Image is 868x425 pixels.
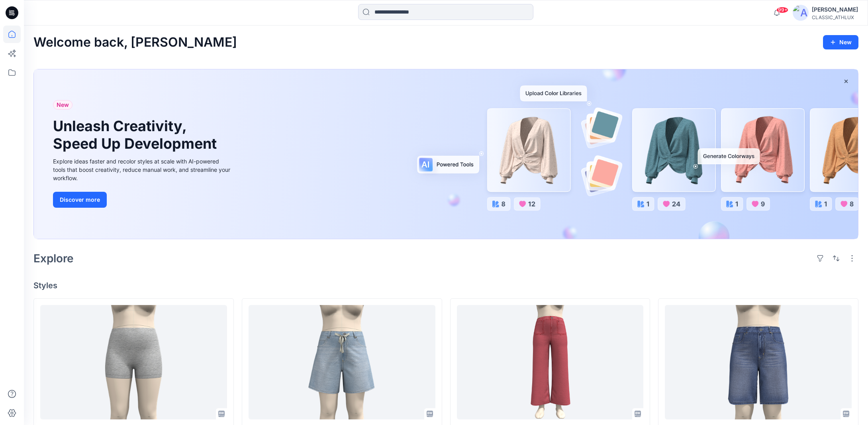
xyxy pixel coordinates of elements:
span: 99+ [776,7,788,13]
button: New [823,35,858,49]
h2: Explore [33,252,74,265]
a: CF25972_ADM_MR 5 PKT Twill Tie Short 01SEP25 [249,305,435,420]
button: Discover more [53,192,107,208]
span: New [57,100,69,110]
img: avatar [793,5,809,21]
div: CLASSIC_ATHLUX [812,14,858,20]
a: CF25786_ADM_HR Patch Pocekt Cropped Flare [457,305,644,420]
h1: Unleash Creativity, Speed Up Development [53,118,220,152]
a: Discover more [53,192,232,208]
h2: Welcome back, [PERSON_NAME] [33,35,237,50]
a: CF26087_ADM_NoBo Shorty Short 01SEP25 [40,305,227,420]
h4: Styles [33,281,858,290]
a: CF25971_ADM_MR 5PKT Slim Long Short 02SEP25 [665,305,852,420]
div: [PERSON_NAME] [812,5,858,14]
div: Explore ideas faster and recolor styles at scale with AI-powered tools that boost creativity, red... [53,157,232,182]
